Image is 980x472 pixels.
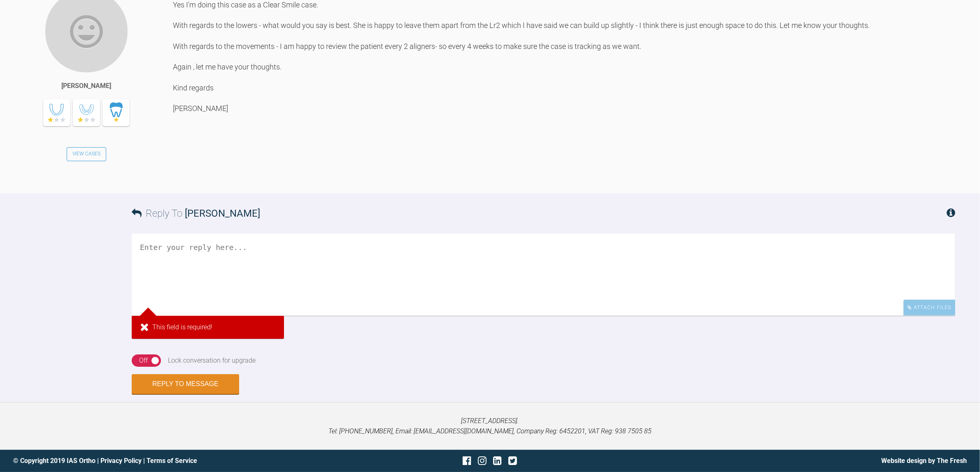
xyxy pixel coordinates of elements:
[100,457,142,465] a: Privacy Policy
[185,208,260,219] span: [PERSON_NAME]
[13,456,331,466] div: © Copyright 2019 IAS Ortho | |
[132,374,239,394] button: Reply to Message
[881,457,967,465] a: Website design by The Fresh
[132,316,284,339] div: This field is required!
[903,300,955,316] div: Attach Files
[132,206,260,221] h3: Reply To
[67,147,106,161] a: View Cases
[139,355,148,366] div: Off
[62,81,112,91] div: [PERSON_NAME]
[147,457,197,465] a: Terms of Service
[168,355,256,366] div: Lock conversation for upgrade
[13,416,967,437] p: [STREET_ADDRESS]. Tel: [PHONE_NUMBER], Email: [EMAIL_ADDRESS][DOMAIN_NAME], Company Reg: 6452201,...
